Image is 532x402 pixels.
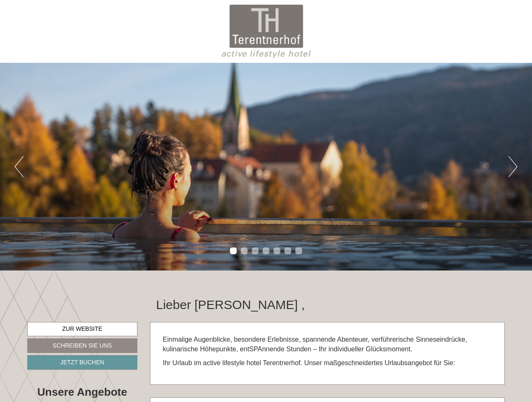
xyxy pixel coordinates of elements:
[27,338,137,353] a: Schreiben Sie uns
[163,358,492,368] p: Ihr Urlaub im active lifestyle hotel Terentnerhof. Unser maßgeschneidertes Urlaubsangebot für Sie:
[15,156,23,177] button: Previous
[27,384,137,400] div: Unsere Angebote
[156,298,305,312] h1: Lieber [PERSON_NAME] ,
[163,335,492,354] p: Einmalige Augenblicke, besondere Erlebnisse, spannende Abenteuer, verführerische Sinneseindrücke,...
[509,156,517,177] button: Next
[27,355,137,370] a: Jetzt buchen
[27,322,137,336] a: Zur Website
